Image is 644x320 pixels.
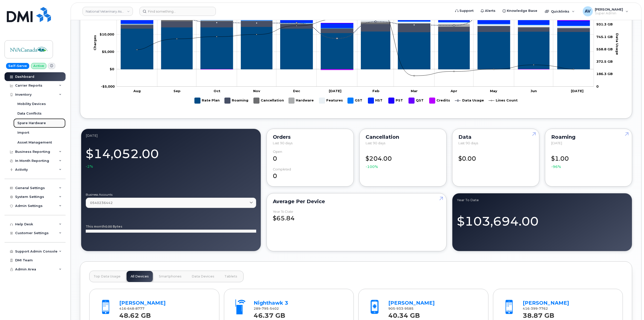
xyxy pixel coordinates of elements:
[507,8,537,13] span: Knowledge Base
[458,141,478,145] span: Last 90 days
[155,271,186,282] button: Smartphones
[82,7,133,16] a: National Veterinary Associates Canada
[195,96,220,105] g: Rate Plan
[595,11,623,15] span: Super Admin
[254,307,279,310] span: 289
[86,164,93,169] span: -2%
[551,150,626,169] div: $1.00
[121,21,590,33] g: Roaming
[372,89,379,93] tspan: Feb
[489,96,518,105] g: Lines Count
[86,198,256,208] a: 0540236442
[86,144,256,169] div: $14,052.00
[395,307,403,310] span: 933
[523,309,554,319] strong: 38.87 GB
[254,96,284,105] g: Cancellation
[477,6,499,16] a: Alerts
[224,274,237,278] span: Tablets
[139,7,216,16] input: Find something...
[551,135,626,139] div: Roaming
[269,307,279,310] span: 5402
[214,89,220,93] tspan: Oct
[579,6,632,16] div: Artem Volkov
[585,8,591,14] span: AV
[523,300,569,306] a: [PERSON_NAME]
[121,27,590,69] g: Rate Plan
[254,309,285,319] strong: 46.37 GB
[260,307,269,310] span: 795
[615,33,619,55] tspan: Data Usage
[457,198,627,202] div: Year to Date
[366,141,385,145] span: Last 90 days
[541,6,578,16] div: Quicklinks
[368,96,384,105] g: HST
[273,167,347,181] div: 0
[490,89,497,93] tspan: May
[293,89,300,93] tspan: Dec
[596,84,599,88] tspan: 0
[348,96,363,105] g: GST
[429,96,450,105] g: Credits
[119,309,151,319] strong: 48.62 GB
[105,225,122,228] tspan: 0.00 Bytes
[273,150,282,154] div: Open
[195,96,518,105] g: Legend
[101,84,115,88] g: $0
[220,271,241,282] button: Tablets
[133,89,141,93] tspan: Aug
[273,135,347,139] div: Orders
[188,271,218,282] button: Data Devices
[596,47,613,51] tspan: 558.8 GB
[159,274,182,278] span: Smartphones
[366,164,378,169] span: -100%
[119,307,144,310] span: 416
[411,89,418,93] tspan: Mar
[389,96,404,105] g: PST
[596,34,613,39] tspan: 745.1 GB
[499,6,541,16] a: Knowledge Base
[273,141,292,145] span: Last 90 days
[571,89,583,93] tspan: [DATE]
[329,89,341,93] tspan: [DATE]
[173,89,181,93] tspan: Sep
[273,167,291,171] div: completed
[551,164,561,169] span: -96%
[273,199,440,203] div: Average per Device
[101,84,115,88] tspan: -$5,000
[458,150,533,163] div: $0.00
[366,135,440,139] div: Cancellation
[319,96,343,105] g: Features
[403,307,414,310] span: 9585
[388,300,435,306] a: [PERSON_NAME]
[100,32,114,36] tspan: $10,000
[596,59,613,63] tspan: 372.5 GB
[289,96,314,105] g: Hardware
[86,133,256,137] div: July 2025
[102,50,114,54] g: $0
[119,300,166,306] a: [PERSON_NAME]
[596,72,613,76] tspan: 186.3 GB
[458,135,533,139] div: Data
[523,307,548,310] span: 416
[388,309,420,319] strong: 40.34 GB
[192,274,214,278] span: Data Devices
[102,50,114,54] tspan: $5,000
[86,193,256,196] label: Business Accounts
[253,89,260,93] tspan: Nov
[90,271,125,282] button: Top Data Usage
[538,307,548,310] span: 7762
[485,8,495,13] span: Alerts
[225,96,249,105] g: Roaming
[551,141,562,145] span: [DATE]
[457,208,627,230] div: $103,694.00
[450,89,457,93] tspan: Apr
[530,307,538,310] span: 399
[86,225,105,228] tspan: This month
[254,300,288,306] a: Nighthawk 3
[595,7,623,11] span: [PERSON_NAME]
[551,9,569,13] span: Quicklinks
[388,307,414,310] span: 905
[134,307,144,310] span: 8777
[452,6,477,16] a: Support
[90,200,113,205] span: 0540236442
